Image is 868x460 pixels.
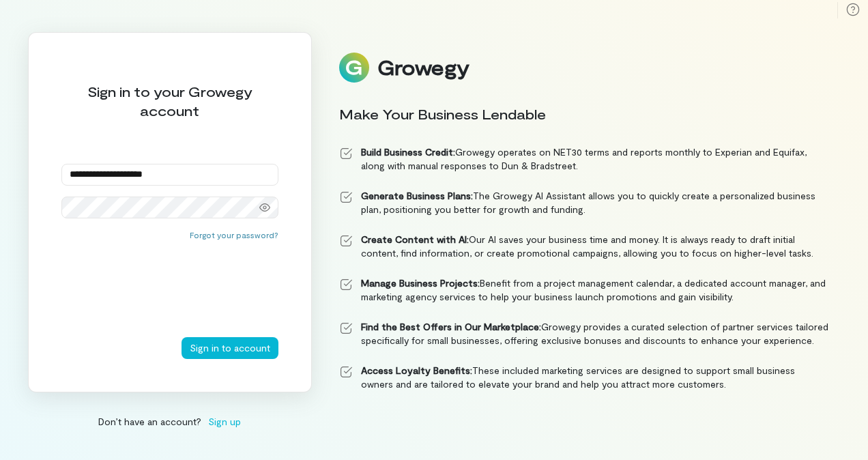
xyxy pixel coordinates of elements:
div: Make Your Business Lendable [339,104,829,124]
div: Don’t have an account? [28,414,312,429]
strong: Generate Business Plans: [361,190,473,201]
div: Sign in to your Growegy account [61,82,278,120]
button: Sign in to account [182,337,278,359]
li: Benefit from a project management calendar, a dedicated account manager, and marketing agency ser... [339,276,829,304]
li: Growegy operates on NET30 terms and reports monthly to Experian and Equifax, along with manual re... [339,145,829,173]
li: Our AI saves your business time and money. It is always ready to draft initial content, find info... [339,233,829,260]
li: Growegy provides a curated selection of partner services tailored specifically for small business... [339,320,829,347]
strong: Build Business Credit: [361,146,455,158]
strong: Manage Business Projects: [361,277,480,289]
button: Forgot your password? [190,229,278,240]
strong: Find the Best Offers in Our Marketplace: [361,321,541,332]
li: These included marketing services are designed to support small business owners and are tailored ... [339,364,829,391]
strong: Create Content with AI: [361,233,469,245]
div: Growegy [377,56,469,79]
img: Logo [339,53,369,83]
strong: Access Loyalty Benefits: [361,364,472,376]
li: The Growegy AI Assistant allows you to quickly create a personalized business plan, positioning y... [339,189,829,216]
span: Sign up [208,414,241,429]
